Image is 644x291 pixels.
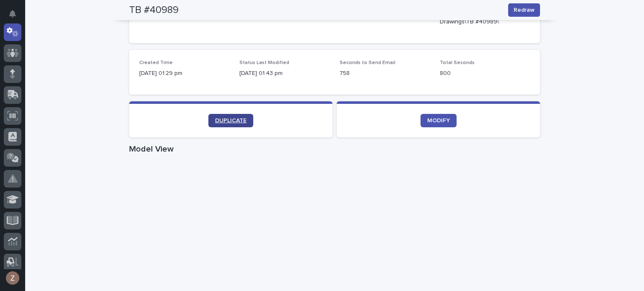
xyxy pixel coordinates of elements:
[340,60,395,65] span: Seconds to Send Email
[427,118,450,124] span: MODIFY
[239,60,289,65] span: Status Last Modified
[514,6,535,14] span: Redraw
[139,69,229,78] p: [DATE] 01:29 pm
[440,60,475,65] span: Total Seconds
[4,5,21,23] button: Notifications
[129,4,179,16] h2: TB #40989
[440,69,530,78] p: 800
[10,10,21,23] div: Notifications
[340,69,430,78] p: 758
[4,269,21,287] button: users-avatar
[208,114,253,127] a: DUPLICATE
[139,60,173,65] span: Created Time
[239,69,330,78] p: [DATE] 01:43 pm
[421,114,457,127] a: MODIFY
[508,3,540,17] button: Redraw
[215,118,247,124] span: DUPLICATE
[129,144,540,154] h1: Model View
